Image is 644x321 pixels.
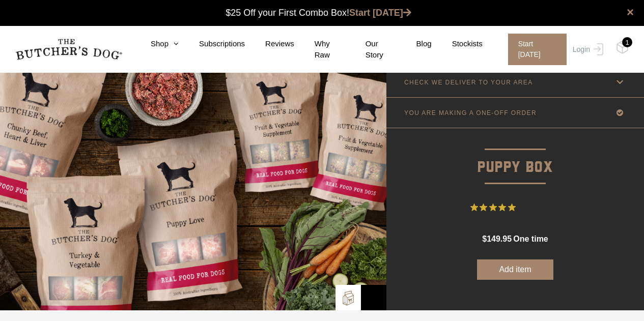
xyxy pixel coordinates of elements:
[570,34,603,65] a: Login
[520,200,561,215] span: 17 Reviews
[513,235,548,243] span: one time
[470,200,561,215] button: Rated 5 out of 5 stars from 17 reviews. Jump to reviews.
[616,41,629,54] img: TBD_Cart-Full.png
[508,34,567,65] span: Start [DATE]
[349,8,411,18] a: Start [DATE]
[179,38,245,50] a: Subscriptions
[294,38,345,61] a: Why Raw
[487,235,512,243] span: 149.95
[498,34,570,65] a: Start [DATE]
[432,38,483,50] a: Stockists
[366,290,381,305] img: Bowl-Icon2.png
[622,37,632,47] div: 1
[482,235,487,243] span: $
[404,79,533,86] p: CHECK WE DELIVER TO YOUR AREA
[627,6,634,18] a: close
[341,290,356,306] img: TBD_Build-A-Box.png
[477,259,553,280] button: Add item
[386,67,644,97] a: CHECK WE DELIVER TO YOUR AREA
[386,98,644,128] a: YOU ARE MAKING A ONE-OFF ORDER
[396,38,432,50] a: Blog
[245,38,294,50] a: Reviews
[130,38,179,50] a: Shop
[386,128,644,180] p: Puppy Box
[345,38,396,61] a: Our Story
[404,109,537,116] p: YOU ARE MAKING A ONE-OFF ORDER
